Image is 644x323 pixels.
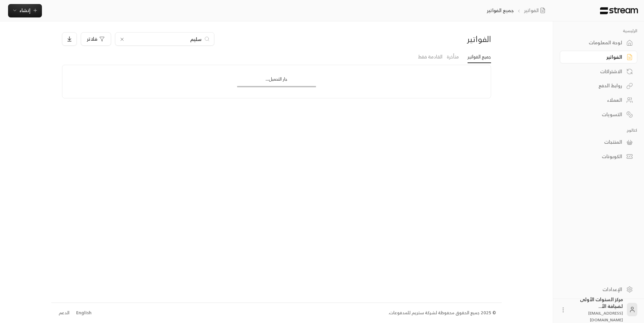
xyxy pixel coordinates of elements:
div: المنتجات [568,139,622,145]
a: الاشتراكات [560,65,637,78]
span: إنشاء [19,6,31,14]
nav: breadcrumb [487,7,548,14]
p: جميع الفواتير [487,7,514,14]
a: العملاء [560,94,637,107]
div: الكوبونات [568,153,622,160]
a: الفواتير [560,51,637,64]
div: الفواتير [388,34,491,44]
a: جميع الفواتير [468,51,491,63]
div: الإعدادات [568,286,622,293]
p: الرئيسية [560,28,637,34]
a: لوحة المعلومات [560,36,637,49]
p: كتالوج [560,128,637,133]
div: © 2025 جميع الحقوق محفوظة لشركة ستريم للمدفوعات. [388,310,496,316]
a: متأخرة [447,51,459,63]
a: الفواتير [524,7,548,14]
div: الاشتراكات [568,68,622,75]
a: روابط الدفع [560,79,637,92]
a: الدعم [57,307,72,319]
a: الكوبونات [560,150,637,163]
div: العملاء [568,97,622,103]
span: فلاتر [87,37,97,41]
a: القادمة فقط [418,51,442,63]
div: التسويات [568,111,622,118]
div: مركز السنوات الأولى لضيافة الأ... [571,296,623,323]
div: لوحة المعلومات [568,39,622,46]
button: إنشاء [8,4,42,17]
a: الإعدادات [560,283,637,296]
button: فلاتر [81,32,111,46]
input: ابحث باسم العميل أو رقم الهاتف [127,35,202,43]
div: جار التحميل... [237,76,316,86]
div: English [76,310,92,316]
img: Logo [599,7,639,14]
a: التسويات [560,108,637,121]
a: المنتجات [560,136,637,149]
div: روابط الدفع [568,82,622,89]
div: الفواتير [568,54,622,60]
